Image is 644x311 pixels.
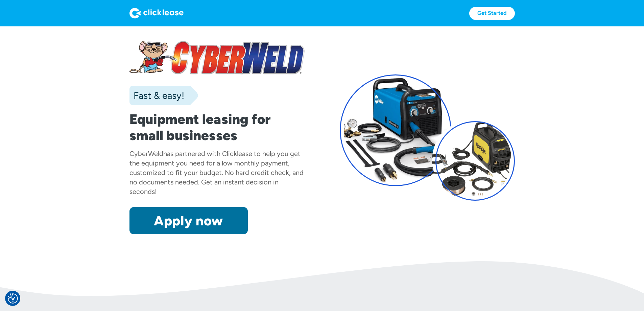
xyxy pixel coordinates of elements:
[469,7,515,20] a: Get Started
[129,207,248,234] a: Apply now
[129,8,184,19] img: Logo
[129,89,184,102] div: Fast & easy!
[8,293,18,304] img: Revisit consent button
[8,293,18,304] button: Consent Preferences
[129,150,304,196] div: has partnered with Clicklease to help you get the equipment you need for a low monthly payment, c...
[129,150,163,158] div: CyberWeld
[129,111,305,143] h1: Equipment leasing for small businesses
